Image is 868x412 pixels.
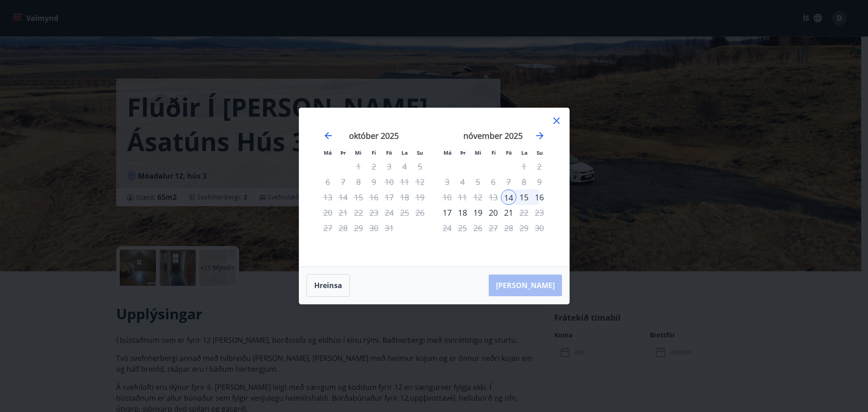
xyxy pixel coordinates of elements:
div: Move backward to switch to the previous month. [323,130,334,141]
td: Not available. mánudagur, 10. nóvember 2025 [439,189,455,205]
td: Not available. miðvikudagur, 5. nóvember 2025 [470,174,486,189]
td: Choose föstudagur, 21. nóvember 2025 as your check-out date. It’s available. [501,205,516,220]
td: Not available. fimmtudagur, 2. október 2025 [366,159,382,174]
td: Not available. laugardagur, 1. nóvember 2025 [516,159,532,174]
div: 14 [501,189,516,205]
small: Mi [475,149,481,156]
div: 20 [486,205,501,220]
td: Not available. mánudagur, 20. október 2025 [320,205,335,220]
td: Selected as start date. föstudagur, 14. nóvember 2025 [501,189,516,205]
td: Not available. miðvikudagur, 15. október 2025 [351,189,366,205]
div: Aðeins útritun í boði [382,220,397,236]
td: Not available. fimmtudagur, 23. október 2025 [366,205,382,220]
td: Not available. þriðjudagur, 14. október 2025 [335,189,351,205]
td: Not available. laugardagur, 22. nóvember 2025 [516,205,532,220]
td: Not available. föstudagur, 28. nóvember 2025 [501,220,516,236]
strong: október 2025 [349,130,399,141]
td: Not available. laugardagur, 18. október 2025 [397,189,412,205]
div: Calendar [310,119,558,256]
td: Not available. laugardagur, 29. nóvember 2025 [516,220,532,236]
td: Not available. sunnudagur, 23. nóvember 2025 [532,205,547,220]
td: Not available. miðvikudagur, 26. nóvember 2025 [470,220,486,236]
small: Mi [355,149,362,156]
td: Not available. miðvikudagur, 8. október 2025 [351,174,366,189]
small: Su [417,149,423,156]
small: Má [443,149,452,156]
div: Aðeins útritun í boði [366,189,382,205]
td: Not available. mánudagur, 24. nóvember 2025 [439,220,455,236]
td: Not available. sunnudagur, 30. nóvember 2025 [532,220,547,236]
td: Not available. fimmtudagur, 27. nóvember 2025 [486,220,501,236]
td: Not available. sunnudagur, 9. nóvember 2025 [532,174,547,189]
td: Not available. mánudagur, 3. nóvember 2025 [439,174,455,189]
div: 18 [455,205,470,220]
td: Not available. mánudagur, 13. október 2025 [320,189,335,205]
td: Not available. þriðjudagur, 25. nóvember 2025 [455,220,470,236]
small: Þr [460,149,466,156]
td: Not available. miðvikudagur, 12. nóvember 2025 [470,189,486,205]
small: Fö [386,149,392,156]
td: Choose laugardagur, 15. nóvember 2025 as your check-out date. It’s available. [516,189,532,205]
td: Not available. laugardagur, 25. október 2025 [397,205,412,220]
div: 17 [439,205,455,220]
div: Aðeins útritun í boði [366,205,382,220]
td: Not available. sunnudagur, 12. október 2025 [412,174,428,189]
td: Not available. fimmtudagur, 6. nóvember 2025 [486,174,501,189]
td: Not available. laugardagur, 8. nóvember 2025 [516,174,532,189]
td: Not available. miðvikudagur, 1. október 2025 [351,159,366,174]
div: 15 [516,189,532,205]
td: Not available. föstudagur, 7. nóvember 2025 [501,174,516,189]
div: Aðeins útritun í boði [501,205,516,220]
small: Fi [372,149,376,156]
td: Not available. sunnudagur, 19. október 2025 [412,189,428,205]
td: Not available. þriðjudagur, 7. október 2025 [335,174,351,189]
td: Choose fimmtudagur, 20. nóvember 2025 as your check-out date. It’s available. [486,205,501,220]
td: Not available. föstudagur, 3. október 2025 [382,159,397,174]
td: Not available. þriðjudagur, 21. október 2025 [335,205,351,220]
td: Choose sunnudagur, 16. nóvember 2025 as your check-out date. It’s available. [532,189,547,205]
td: Not available. föstudagur, 10. október 2025 [382,174,397,189]
td: Not available. fimmtudagur, 9. október 2025 [366,174,382,189]
div: Move forward to switch to the next month. [534,130,545,141]
small: Má [324,149,332,156]
td: Not available. laugardagur, 4. október 2025 [397,159,412,174]
td: Choose miðvikudagur, 19. nóvember 2025 as your check-out date. It’s available. [470,205,486,220]
button: Hreinsa [307,274,350,297]
strong: nóvember 2025 [463,130,523,141]
td: Choose mánudagur, 17. nóvember 2025 as your check-out date. It’s available. [439,205,455,220]
div: 19 [470,205,486,220]
small: Fö [506,149,512,156]
small: La [401,149,408,156]
div: 16 [532,189,547,205]
td: Choose þriðjudagur, 18. nóvember 2025 as your check-out date. It’s available. [455,205,470,220]
td: Not available. miðvikudagur, 22. október 2025 [351,205,366,220]
small: Þr [340,149,346,156]
td: Not available. fimmtudagur, 16. október 2025 [366,189,382,205]
td: Not available. mánudagur, 6. október 2025 [320,174,335,189]
td: Not available. sunnudagur, 26. október 2025 [412,205,428,220]
td: Not available. þriðjudagur, 11. nóvember 2025 [455,189,470,205]
td: Not available. laugardagur, 11. október 2025 [397,174,412,189]
td: Not available. sunnudagur, 5. október 2025 [412,159,428,174]
td: Not available. sunnudagur, 2. nóvember 2025 [532,159,547,174]
td: Not available. þriðjudagur, 4. nóvember 2025 [455,174,470,189]
small: Su [537,149,543,156]
td: Not available. föstudagur, 31. október 2025 [382,220,397,236]
small: Fi [491,149,496,156]
td: Not available. föstudagur, 24. október 2025 [382,205,397,220]
td: Not available. miðvikudagur, 29. október 2025 [351,220,366,236]
td: Not available. fimmtudagur, 13. nóvember 2025 [486,189,501,205]
td: Not available. þriðjudagur, 28. október 2025 [335,220,351,236]
div: Aðeins útritun í boði [501,174,516,189]
small: La [521,149,528,156]
td: Not available. fimmtudagur, 30. október 2025 [366,220,382,236]
td: Not available. föstudagur, 17. október 2025 [382,189,397,205]
td: Not available. mánudagur, 27. október 2025 [320,220,335,236]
